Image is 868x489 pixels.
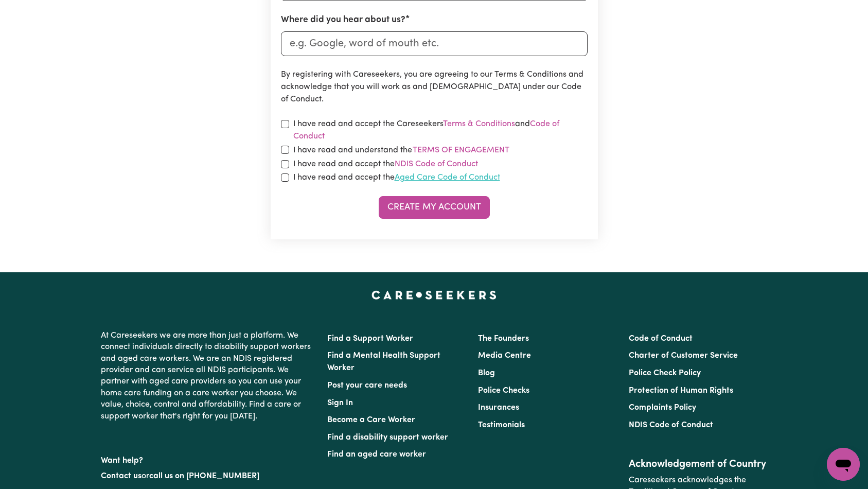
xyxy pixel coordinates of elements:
[827,448,860,481] iframe: Button to launch messaging window
[327,381,407,390] a: Post your care needs
[327,399,353,407] a: Sign In
[629,421,713,429] a: NDIS Code of Conduct
[293,118,588,143] label: I have read and accept the Careseekers and
[293,144,510,157] label: I have read and understand the
[327,450,426,459] a: Find an aged care worker
[478,335,529,343] a: The Founders
[371,291,497,299] a: Careseekers home page
[478,404,519,412] a: Insurances
[149,472,259,480] a: call us on [PHONE_NUMBER]
[379,196,490,219] button: Create My Account
[101,466,315,486] p: or
[395,160,478,168] a: NDIS Code of Conduct
[101,472,141,480] a: Contact us
[293,120,559,141] a: Code of Conduct
[395,173,500,182] a: Aged Care Code of Conduct
[478,387,529,395] a: Police Checks
[412,144,510,157] button: I have read and understand the
[101,326,315,426] p: At Careseekers we are more than just a platform. We connect individuals directly to disability su...
[281,13,405,27] label: Where did you hear about us?
[443,120,515,128] a: Terms & Conditions
[478,369,495,377] a: Blog
[327,416,415,424] a: Become a Care Worker
[281,68,588,106] p: By registering with Careseekers, you are agreeing to our Terms & Conditions and acknowledge that ...
[101,451,315,466] p: Want help?
[629,404,696,412] a: Complaints Policy
[327,352,440,372] a: Find a Mental Health Support Worker
[293,171,500,184] label: I have read and accept the
[327,335,413,343] a: Find a Support Worker
[629,369,701,377] a: Police Check Policy
[629,352,738,360] a: Charter of Customer Service
[293,158,478,170] label: I have read and accept the
[629,387,733,395] a: Protection of Human Rights
[327,433,448,442] a: Find a disability support worker
[629,458,767,470] h2: Acknowledgement of Country
[281,31,588,56] input: e.g. Google, word of mouth etc.
[478,421,525,429] a: Testimonials
[629,335,693,343] a: Code of Conduct
[478,352,531,360] a: Media Centre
